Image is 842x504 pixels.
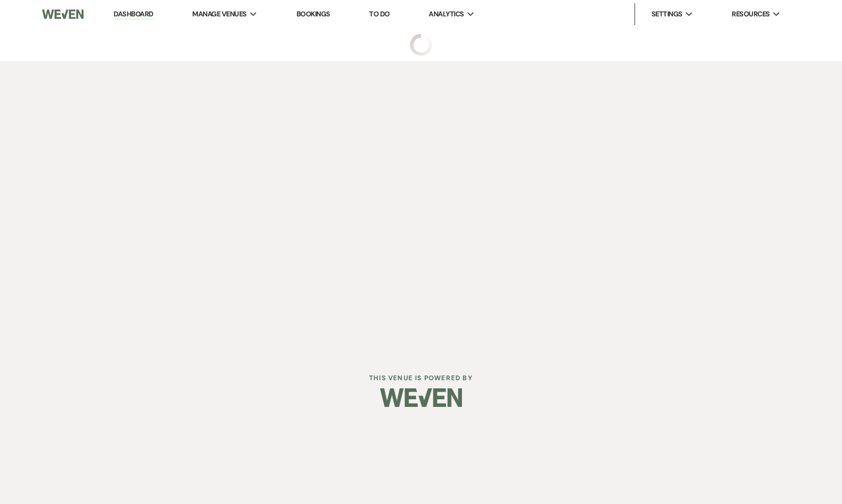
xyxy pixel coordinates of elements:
[192,9,246,20] span: Manage Venues
[114,9,153,20] a: Dashboard
[380,379,462,417] img: Weven Logo
[410,34,432,56] img: loading spinner
[369,9,389,19] a: To Do
[297,9,330,19] a: Bookings
[651,9,683,20] span: Settings
[42,3,83,26] img: Weven Logo
[429,9,464,20] span: Analytics
[732,9,769,20] span: Resources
